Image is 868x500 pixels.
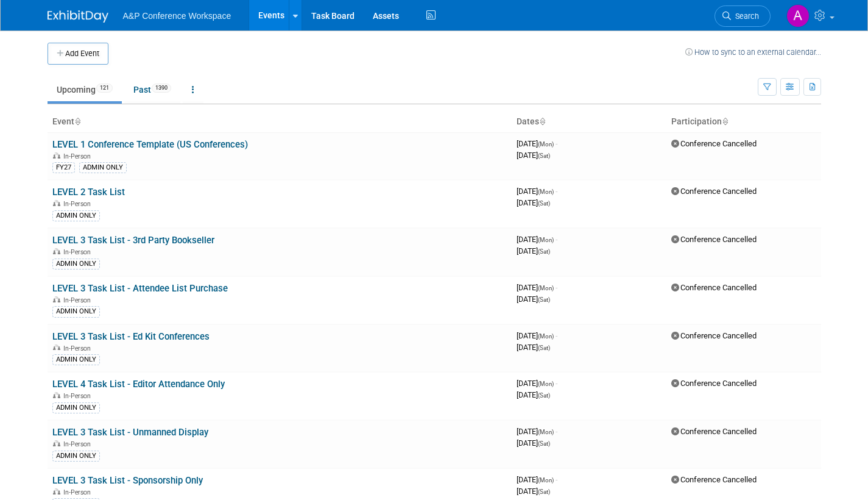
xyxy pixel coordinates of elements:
span: In-Person [63,392,94,400]
img: In-Person Event [53,296,60,302]
span: [DATE] [517,427,557,436]
span: A&P Conference Workspace [123,11,231,21]
img: In-Person Event [53,152,60,159]
img: In-Person Event [53,488,60,495]
span: (Sat) [538,296,550,303]
span: (Sat) [538,392,550,399]
span: [DATE] [517,487,550,496]
span: In-Person [63,345,94,352]
span: Conference Cancelled [671,475,757,484]
img: ExhibitDay [48,10,108,23]
span: Conference Cancelled [671,427,757,436]
span: [DATE] [517,235,557,244]
span: In-Person [63,200,94,208]
span: - [556,139,557,148]
span: [DATE] [517,283,557,292]
a: Search [715,5,771,27]
span: - [556,475,557,484]
span: [DATE] [517,151,550,160]
a: LEVEL 2 Task List [52,187,125,198]
img: In-Person Event [53,440,60,446]
span: (Sat) [538,440,550,447]
span: [DATE] [517,390,550,399]
a: LEVEL 3 Task List - Ed Kit Conferences [52,331,210,342]
span: [DATE] [517,187,557,196]
div: ADMIN ONLY [52,210,100,221]
span: In-Person [63,152,94,160]
span: (Sat) [538,488,550,495]
span: [DATE] [517,295,550,304]
span: [DATE] [517,438,550,448]
div: ADMIN ONLY [52,451,100,462]
a: Upcoming121 [48,78,122,101]
div: FY27 [52,162,75,173]
th: Participation [666,112,821,132]
div: ADMIN ONLY [52,259,100,270]
span: Conference Cancelled [671,235,757,244]
span: [DATE] [517,331,557,340]
a: LEVEL 3 Task List - Attendee List Purchase [52,283,228,294]
span: - [556,331,557,340]
img: In-Person Event [53,248,60,254]
span: [DATE] [517,475,557,484]
span: [DATE] [517,198,550,207]
span: In-Person [63,296,94,304]
span: 1390 [152,84,171,93]
span: 121 [96,84,113,93]
span: - [556,187,557,196]
a: LEVEL 3 Task List - Sponsorship Only [52,475,203,486]
button: Add Event [48,43,108,65]
span: - [556,235,557,244]
span: (Mon) [538,285,554,291]
div: ADMIN ONLY [52,306,100,317]
a: LEVEL 1 Conference Template (US Conferences) [52,139,248,150]
span: Conference Cancelled [671,283,757,292]
img: In-Person Event [53,345,60,351]
a: LEVEL 3 Task List - Unmanned Display [52,427,208,438]
div: ADMIN ONLY [52,402,100,413]
span: (Mon) [538,188,554,195]
span: (Mon) [538,333,554,340]
a: Past1390 [124,78,180,101]
span: Conference Cancelled [671,187,757,196]
span: (Mon) [538,477,554,484]
span: Conference Cancelled [671,379,757,388]
span: [DATE] [517,139,557,148]
span: In-Person [63,248,94,256]
span: (Mon) [538,237,554,243]
a: LEVEL 4 Task List - Editor Attendance Only [52,379,225,390]
img: In-Person Event [53,392,60,398]
a: Sort by Start Date [539,116,545,126]
span: - [556,427,557,436]
a: Sort by Event Name [74,116,80,126]
span: Conference Cancelled [671,139,757,148]
span: [DATE] [517,379,557,388]
span: (Mon) [538,429,554,435]
th: Event [48,112,512,132]
img: Amanda Oney [786,4,810,27]
span: - [556,379,557,388]
a: LEVEL 3 Task List - 3rd Party Bookseller [52,235,214,246]
span: Conference Cancelled [671,331,757,340]
span: (Mon) [538,141,554,148]
th: Dates [512,112,666,132]
a: Sort by Participation Type [722,116,728,126]
img: In-Person Event [53,200,60,206]
span: (Mon) [538,380,554,387]
span: Search [731,12,759,21]
span: (Sat) [538,152,550,159]
span: (Sat) [538,200,550,207]
div: ADMIN ONLY [52,354,100,365]
span: [DATE] [517,246,550,255]
span: (Sat) [538,345,550,351]
span: In-Person [63,440,94,448]
div: ADMIN ONLY [79,162,127,173]
span: In-Person [63,488,94,496]
a: How to sync to an external calendar... [685,48,821,57]
span: (Sat) [538,248,550,255]
span: [DATE] [517,343,550,352]
span: - [556,283,557,292]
